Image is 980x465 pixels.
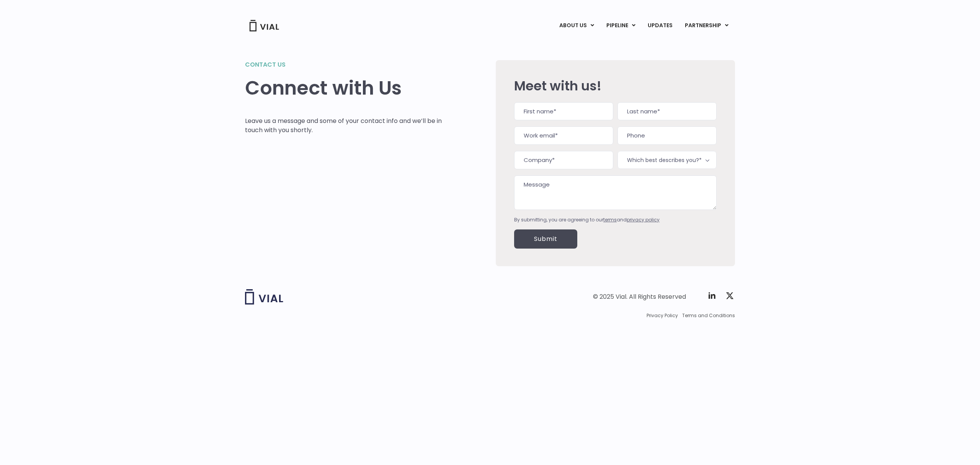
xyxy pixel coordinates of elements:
h1: Connect with Us [245,77,442,99]
span: Which best describes you?* [617,151,717,169]
h2: Contact us [245,60,442,69]
h2: Meet with us! [514,79,717,93]
img: Vial logo wih "Vial" spelled out [245,289,283,305]
a: Privacy Policy [647,312,678,319]
a: UPDATES [642,19,678,32]
input: Last name* [617,102,717,121]
a: PIPELINEMenu Toggle [600,19,641,32]
a: Terms and Conditions [682,312,735,319]
input: Work email* [514,126,613,145]
a: terms [603,216,617,223]
img: Vial Logo [249,20,279,31]
p: Leave us a message and some of your contact info and we’ll be in touch with you shortly. [245,116,442,135]
a: privacy policy [627,216,660,223]
a: PARTNERSHIPMenu Toggle [679,19,735,32]
div: © 2025 Vial. All Rights Reserved [593,293,686,301]
input: Phone [617,126,717,145]
input: Submit [514,229,577,249]
input: Company* [514,151,613,169]
div: By submitting, you are agreeing to our and [514,216,717,223]
a: ABOUT USMenu Toggle [553,19,600,32]
input: First name* [514,102,613,121]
